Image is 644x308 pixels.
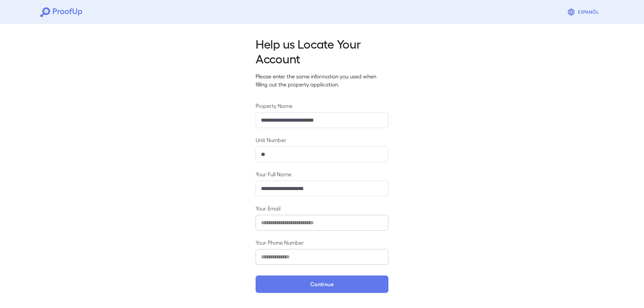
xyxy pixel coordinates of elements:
label: Your Email [256,204,388,212]
label: Property Name [256,102,388,110]
label: Your Phone Number [256,239,388,246]
button: Continue [256,275,388,293]
label: Your Full Name [256,170,388,178]
button: Espanõl [565,5,604,19]
p: Please enter the same information you used when filling out the property application. [256,72,388,88]
label: Unit Number [256,136,388,144]
h2: Help us Locate Your Account [256,36,388,66]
